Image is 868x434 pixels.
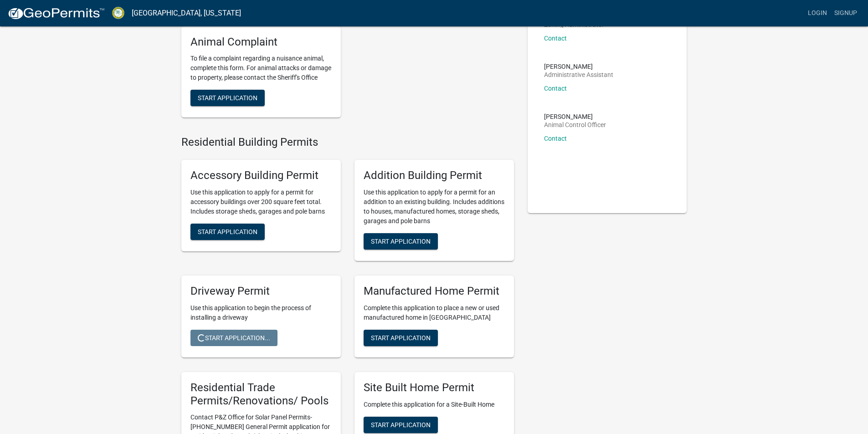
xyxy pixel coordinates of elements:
h5: Manufactured Home Permit [364,285,505,298]
button: Start Application [190,224,265,240]
span: Start Application [371,237,431,245]
button: Start Application [364,417,438,433]
a: Contact [544,85,567,92]
h5: Driveway Permit [190,285,332,298]
img: Crawford County, Georgia [112,7,124,19]
p: [PERSON_NAME] [544,113,606,120]
h4: Residential Building Permits [181,136,514,149]
button: Start Application... [190,330,277,346]
p: Animal Control Officer [544,122,606,128]
h5: Accessory Building Permit [190,169,332,182]
p: Use this application to begin the process of installing a driveway [190,303,332,322]
p: To file a complaint regarding a nuisance animal, complete this form. For animal attacks or damage... [190,54,332,82]
p: Complete this application to place a new or used manufactured home in [GEOGRAPHIC_DATA] [364,303,505,322]
a: Signup [831,5,861,22]
a: Contact [544,135,567,142]
button: Start Application [190,90,265,106]
h5: Site Built Home Permit [364,381,505,394]
p: Use this application to apply for a permit for an addition to an existing building. Includes addi... [364,188,505,226]
button: Start Application [364,233,438,250]
p: Use this application to apply for a permit for accessory buildings over 200 square feet total. In... [190,188,332,216]
p: Complete this application for a Site-Built Home [364,400,505,409]
a: Login [804,5,831,22]
button: Start Application [364,330,438,346]
a: [GEOGRAPHIC_DATA], [US_STATE] [132,5,241,21]
p: Administrative Assistant [544,71,613,78]
a: Contact [544,35,567,42]
h5: Residential Trade Permits/Renovations/ Pools [190,381,332,408]
p: [PERSON_NAME] [544,63,613,70]
span: Start Application [371,334,431,341]
span: Start Application [198,228,257,235]
span: Start Application [198,94,257,102]
span: Start Application [371,421,431,428]
span: Start Application... [198,334,270,341]
h5: Animal Complaint [190,36,332,49]
h5: Addition Building Permit [364,169,505,182]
